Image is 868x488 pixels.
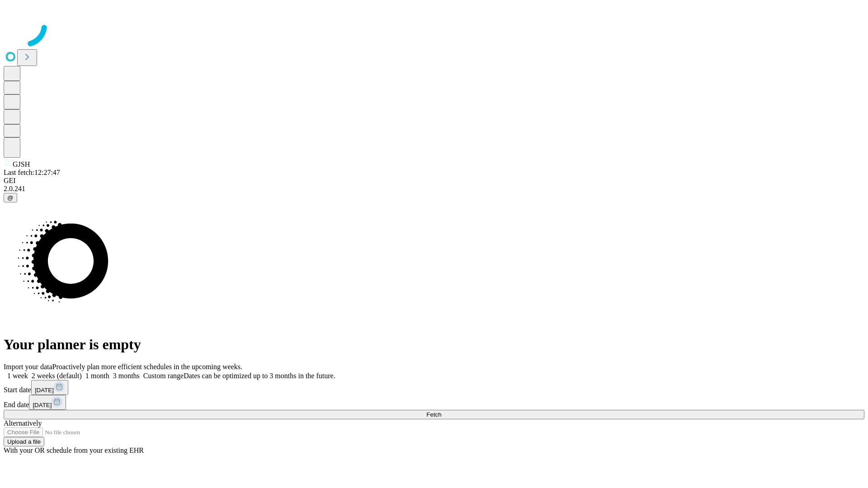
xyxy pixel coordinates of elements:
[4,395,864,410] div: End date
[29,395,66,410] button: [DATE]
[4,419,42,427] span: Alternatively
[4,437,44,446] button: Upload a file
[4,446,144,454] span: With your OR schedule from your existing EHR
[33,402,52,408] span: [DATE]
[7,194,14,201] span: @
[7,372,28,380] span: 1 week
[4,363,52,371] span: Import your data
[426,411,441,418] span: Fetch
[143,372,184,380] span: Custom range
[4,193,17,202] button: @
[52,363,242,371] span: Proactively plan more efficient schedules in the upcoming weeks.
[4,169,60,176] span: Last fetch: 12:27:47
[4,336,864,353] h1: Your planner is empty
[4,410,864,419] button: Fetch
[4,177,864,185] div: GEI
[31,380,68,395] button: [DATE]
[13,160,30,168] span: GJSH
[35,387,54,394] span: [DATE]
[4,380,864,395] div: Start date
[113,372,140,380] span: 3 months
[32,372,82,380] span: 2 weeks (default)
[4,185,864,193] div: 2.0.241
[184,372,335,380] span: Dates can be optimized up to 3 months in the future.
[85,372,109,380] span: 1 month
